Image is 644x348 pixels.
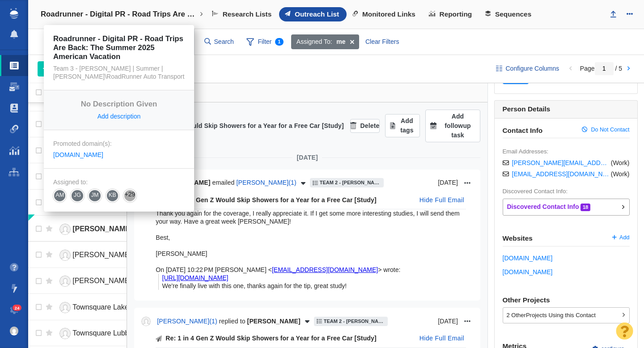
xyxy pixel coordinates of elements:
a: [PERSON_NAME] [57,221,138,237]
span: Page / 5 [580,65,622,72]
div: Team 3 - [PERSON_NAME] | Summer | [PERSON_NAME]\RoadRunner Auto Transport [53,64,185,81]
div: Promoted domain(s): [53,140,185,148]
a: [PERSON_NAME] [57,273,138,289]
span: Work [613,170,627,178]
span: 1 [275,38,284,46]
h6: Person Details [495,101,637,119]
a: [DOMAIN_NAME] [503,268,553,276]
span: Townsquare Lake [PERSON_NAME] team [72,303,207,311]
img: buzzstream_logo_iconsimple.png [10,8,18,19]
a: [PERSON_NAME][EMAIL_ADDRESS][PERSON_NAME][DOMAIN_NAME] [512,159,610,167]
span: Websites [503,234,613,242]
span: +29 [123,189,136,202]
span: JM [85,187,104,204]
span: 24 [13,305,22,311]
div: Assigned to: [53,178,185,186]
span: ( ) [611,159,630,167]
a: [DOMAIN_NAME] [503,255,553,262]
div: Projects Using this Contact [503,308,629,323]
span: Monitored Links [362,10,415,18]
span: Configure Columns [505,64,559,73]
a: [DOMAIN_NAME] [53,151,103,158]
h6: Other Projects [503,296,630,304]
span: hotcars.com [503,255,553,262]
span: Reporting [440,10,472,18]
span: AM [50,187,70,204]
a: Townsquare Lubbock Media Lubbock [57,326,138,341]
a: Monitored Links [347,7,423,21]
span: [PERSON_NAME] [72,225,132,233]
span: Filter [241,34,289,51]
span: 2 [507,312,510,318]
strong: Discovered Contact Info [507,203,579,210]
a: [PERSON_NAME] [57,247,138,263]
a: Add description [97,113,141,120]
span: Contact Info [503,127,582,135]
a: [EMAIL_ADDRESS][DOMAIN_NAME] [512,170,610,178]
span: JG [68,187,86,204]
span: Work [613,159,627,166]
button: Configure Columns [491,61,564,76]
span: ( ) [611,170,630,178]
h4: Roadrunner - Digital PR - Road Trips Are Back: The Summer 2025 American Vacation [53,34,185,61]
span: carbuzz.com [503,268,553,276]
a: Add tags [503,76,530,83]
span: Assigned To: [297,37,332,47]
strong: me [336,37,345,47]
div: Websites [38,31,111,52]
h4: Roadrunner - Digital PR - Road Trips Are Back: The Summer 2025 American Vacation [41,10,197,19]
button: Add People [38,61,96,76]
label: Discovered Contact Info: [503,187,568,195]
a: Add [612,234,629,242]
input: Search [201,34,238,50]
span: Sequences [495,10,531,18]
span: KB [103,187,122,204]
label: Email Addresses: [503,148,549,156]
span: [PERSON_NAME] [72,251,131,259]
span: Research Lists [223,10,272,18]
img: 8a21b1a12a7554901d364e890baed237 [10,327,19,335]
a: Research Lists [206,7,279,21]
span: Outreach List [295,10,339,18]
span: Other [511,312,526,318]
span: Townsquare Lubbock Media Lubbock [72,329,191,337]
a: Outreach List [279,7,347,21]
span: 18 [580,204,590,211]
span: [PERSON_NAME] [72,277,131,284]
a: Townsquare Lake [PERSON_NAME] team [57,300,138,315]
h4: No Description Given [53,100,185,109]
a: Do Not Contact [582,127,629,135]
a: Reporting [423,7,479,21]
a: Sequences [479,7,539,21]
div: Clear Filters [360,34,404,50]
